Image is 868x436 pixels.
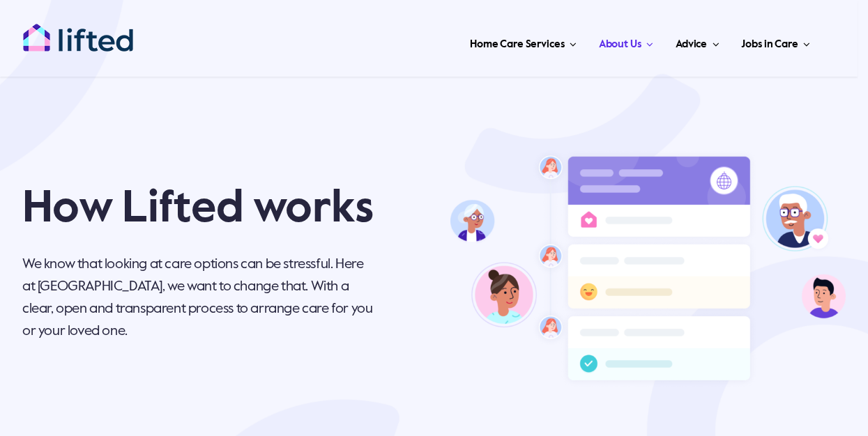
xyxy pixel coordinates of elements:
[599,33,641,56] span: About Us
[450,111,846,424] img: HIW_How it works page_Care Begins
[466,21,581,63] a: Home Care Services
[160,21,814,63] nav: Main Menu
[22,23,134,37] a: lifted-logo
[671,21,723,63] a: Advice
[741,33,798,56] span: Jobs in Care
[595,21,657,63] a: About Us
[22,258,372,338] span: We know that looking at care options can be stressful. Here at [GEOGRAPHIC_DATA], we want to chan...
[470,33,564,56] span: Home Care Services
[676,33,707,56] span: Advice
[737,21,814,63] a: Jobs in Care
[22,181,395,237] h1: How Lifted works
